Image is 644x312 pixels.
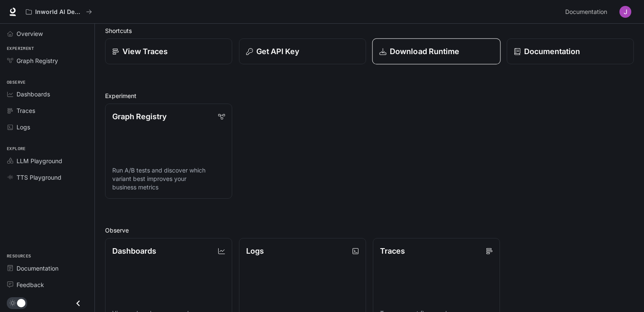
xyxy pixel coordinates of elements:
[617,3,634,20] button: User avatar
[619,6,631,18] img: User avatar
[3,153,91,168] a: LLM Playground
[69,295,88,312] button: Close drawer
[372,38,501,65] a: Download Runtime
[17,264,58,273] span: Documentation
[3,277,91,292] a: Feedback
[562,3,613,20] a: Documentation
[17,156,62,165] span: LLM Playground
[105,38,232,64] a: View Traces
[122,46,168,57] p: View Traces
[105,104,232,199] a: Graph RegistryRun A/B tests and discover which variant best improves your business metrics
[105,26,634,35] h2: Shortcuts
[17,280,44,289] span: Feedback
[35,8,83,16] p: Inworld AI Demos
[17,56,58,65] span: Graph Registry
[3,103,91,118] a: Traces
[105,226,634,235] h2: Observe
[524,46,580,57] p: Documentation
[112,245,156,257] p: Dashboards
[22,3,96,20] button: All workspaces
[3,120,91,134] a: Logs
[17,123,30,131] span: Logs
[507,38,634,64] a: Documentation
[3,170,91,185] a: TTS Playground
[3,261,91,276] a: Documentation
[105,91,634,100] h2: Experiment
[17,298,25,307] span: Dark mode toggle
[239,38,366,64] button: Get API Key
[380,245,405,257] p: Traces
[3,53,91,68] a: Graph Registry
[17,90,50,99] span: Dashboards
[256,46,299,57] p: Get API Key
[112,166,225,192] p: Run A/B tests and discover which variant best improves your business metrics
[3,26,91,41] a: Overview
[17,106,35,115] span: Traces
[3,87,91,101] a: Dashboards
[112,111,167,122] p: Graph Registry
[246,245,264,257] p: Logs
[390,46,460,57] p: Download Runtime
[565,7,607,17] span: Documentation
[17,173,61,182] span: TTS Playground
[17,29,43,38] span: Overview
